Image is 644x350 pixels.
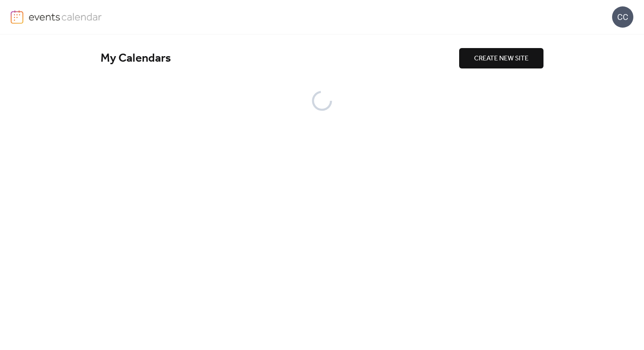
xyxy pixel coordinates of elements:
img: logo [11,10,23,24]
div: My Calendars [101,51,459,66]
img: logo-type [29,10,102,23]
div: CC [612,6,633,28]
button: CREATE NEW SITE [459,48,543,68]
span: CREATE NEW SITE [474,54,529,64]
